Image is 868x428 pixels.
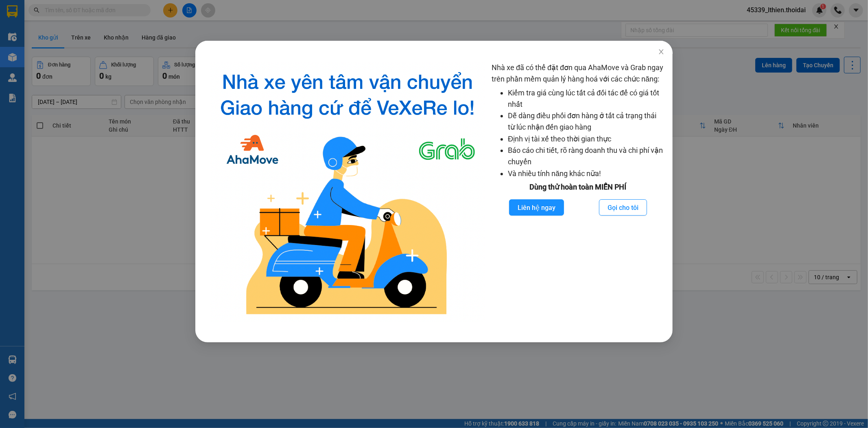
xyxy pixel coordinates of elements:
span: Gọi cho tôi [608,203,638,213]
li: Báo cáo chi tiết, rõ ràng doanh thu và chi phí vận chuyển [508,145,665,168]
li: Định vị tài xế theo thời gian thực [508,133,665,145]
div: Nhà xe đã có thể đặt đơn qua AhaMove và Grab ngay trên phần mềm quản lý hàng hoá với các chức năng: [492,62,665,322]
li: Kiểm tra giá cùng lúc tất cả đối tác để có giá tốt nhất [508,87,665,110]
li: Và nhiều tính năng khác nữa! [508,168,665,179]
button: Gọi cho tôi [599,199,647,216]
span: close [658,49,665,55]
button: Liên hệ ngay [509,199,564,216]
div: Dùng thử hoàn toàn MIỄN PHÍ [492,181,665,193]
span: Liên hệ ngay [518,203,555,213]
img: logo [210,62,485,322]
li: Dễ dàng điều phối đơn hàng ở tất cả trạng thái từ lúc nhận đến giao hàng [508,110,665,133]
button: Close [650,41,673,64]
